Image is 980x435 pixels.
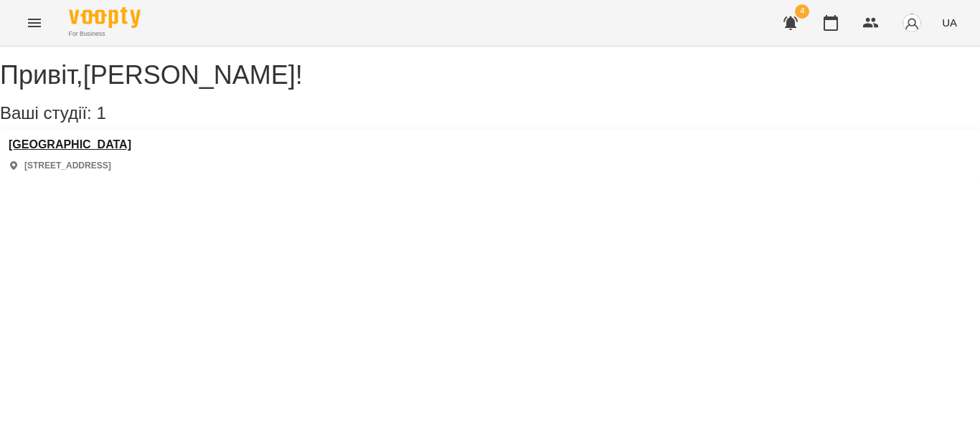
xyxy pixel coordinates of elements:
[69,29,141,39] span: For Business
[795,4,809,19] span: 4
[9,138,131,151] a: [GEOGRAPHIC_DATA]
[96,103,105,123] span: 1
[902,13,922,33] img: avatar_s.png
[936,9,963,36] button: UA
[24,160,111,172] p: [STREET_ADDRESS]
[942,15,957,30] span: UA
[69,7,141,28] img: Voopty Logo
[17,6,52,40] button: Menu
